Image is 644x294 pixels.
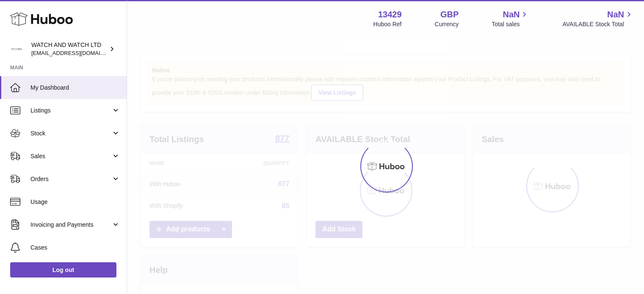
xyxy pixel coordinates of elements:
span: Orders [30,175,111,183]
strong: 13429 [378,9,402,20]
a: NaN AVAILABLE Stock Total [562,9,634,28]
a: Log out [10,262,116,278]
img: internalAdmin-13429@internal.huboo.com [10,43,23,55]
span: NaN [503,9,520,20]
span: NaN [607,9,624,20]
span: My Dashboard [30,84,120,92]
span: Stock [30,129,111,137]
span: AVAILABLE Stock Total [562,20,634,28]
span: Total sales [492,20,529,28]
span: Usage [30,198,120,206]
strong: GBP [440,9,459,20]
div: WATCH AND WATCH LTD [31,41,108,57]
a: NaN Total sales [492,9,529,28]
span: Sales [30,152,111,160]
div: Huboo Ref [373,20,402,28]
span: [EMAIL_ADDRESS][DOMAIN_NAME] [31,49,124,56]
span: Listings [30,107,111,115]
span: Invoicing and Payments [30,221,111,229]
span: Cases [30,244,120,252]
div: Currency [435,20,459,28]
